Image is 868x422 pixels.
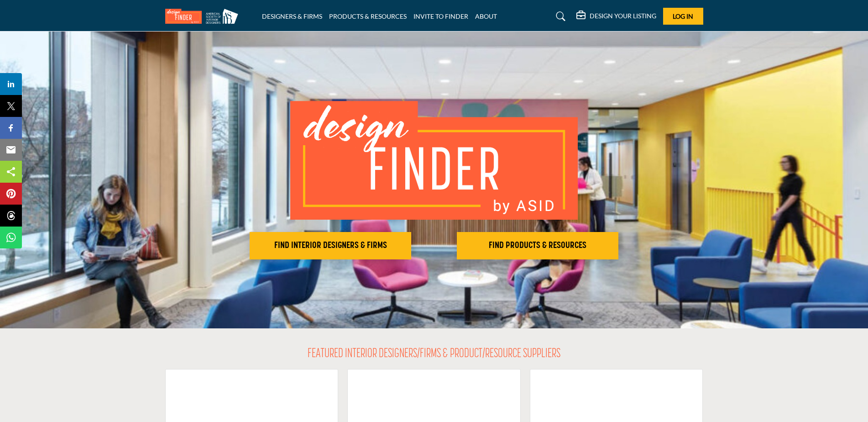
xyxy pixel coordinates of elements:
h5: DESIGN YOUR LISTING [590,12,656,20]
h2: FIND PRODUCTS & RESOURCES [460,240,616,251]
span: Log In [673,12,693,20]
h2: FEATURED INTERIOR DESIGNERS/FIRMS & PRODUCT/RESOURCE SUPPLIERS [308,347,560,362]
img: Site Logo [165,9,243,24]
button: FIND INTERIOR DESIGNERS & FIRMS [250,232,411,259]
a: INVITE TO FINDER [413,12,468,20]
div: DESIGN YOUR LISTING [576,11,656,22]
a: Search [547,9,571,24]
img: image [290,101,578,220]
a: ABOUT [475,12,497,20]
button: Log In [663,8,703,25]
a: PRODUCTS & RESOURCES [329,12,407,20]
h2: FIND INTERIOR DESIGNERS & FIRMS [252,240,408,251]
button: FIND PRODUCTS & RESOURCES [457,232,618,259]
a: DESIGNERS & FIRMS [262,12,322,20]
